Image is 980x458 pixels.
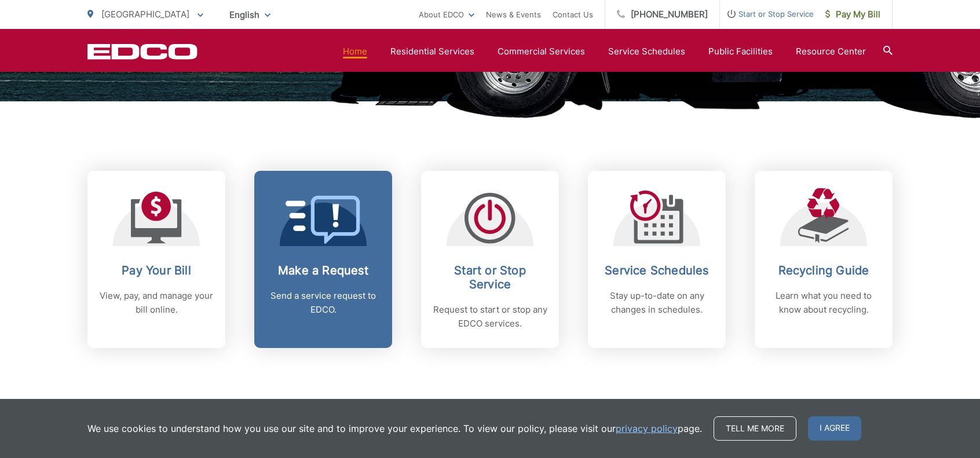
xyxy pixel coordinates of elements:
a: Make a Request Send a service request to EDCO. [254,171,392,348]
a: Recycling Guide Learn what you need to know about recycling. [755,171,893,348]
span: Pay My Bill [825,8,880,21]
a: Pay Your Bill View, pay, and manage your bill online. [87,171,225,348]
a: Tell me more [714,416,796,441]
h2: Service Schedules [599,263,714,277]
h2: Make a Request [266,263,381,277]
a: Public Facilities [708,45,773,58]
p: Request to start or stop any EDCO services. [433,303,547,331]
h2: Recycling Guide [766,263,881,277]
a: Commercial Services [498,45,585,58]
a: About EDCO [419,8,474,21]
h2: Pay Your Bill [99,263,214,277]
a: Service Schedules Stay up-to-date on any changes in schedules. [588,171,726,348]
a: Resource Center [796,45,866,58]
span: [GEOGRAPHIC_DATA] [101,9,189,20]
p: View, pay, and manage your bill online. [99,289,214,317]
h2: Start or Stop Service [433,263,547,291]
a: Service Schedules [608,45,685,58]
a: Contact Us [553,8,593,21]
p: We use cookies to understand how you use our site and to improve your experience. To view our pol... [87,422,702,435]
a: Residential Services [390,45,474,58]
a: News & Events [486,8,541,21]
span: English [221,5,279,25]
p: Learn what you need to know about recycling. [766,289,881,317]
p: Send a service request to EDCO. [266,289,381,317]
a: privacy policy [616,422,678,435]
span: I agree [808,416,861,441]
a: EDCD logo. Return to the homepage. [87,43,198,60]
p: Stay up-to-date on any changes in schedules. [599,289,714,317]
a: Home [343,45,367,58]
